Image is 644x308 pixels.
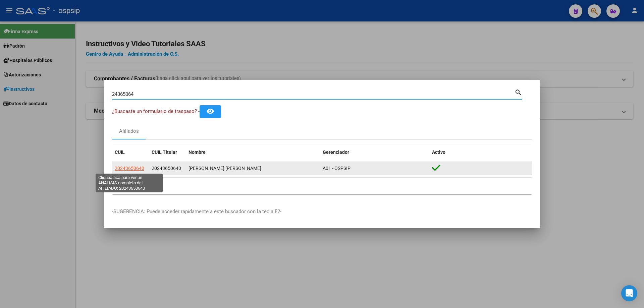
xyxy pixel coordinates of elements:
datatable-header-cell: CUIL [112,145,149,160]
span: Nombre [189,149,206,155]
span: 20243650640 [152,166,181,171]
mat-icon: remove_red_eye [206,107,214,115]
span: 20243650640 [115,166,144,171]
span: CUIL Titular [152,149,177,155]
datatable-header-cell: Nombre [186,145,320,160]
div: [PERSON_NAME] [PERSON_NAME] [189,165,317,172]
span: A01 - OSPSIP [323,166,351,171]
datatable-header-cell: Gerenciador [320,145,429,160]
datatable-header-cell: CUIL Titular [149,145,186,160]
span: Activo [432,149,445,155]
span: ¿Buscaste un formulario de traspaso? - [112,108,200,114]
div: Open Intercom Messenger [621,285,637,301]
div: 1 total [112,178,532,194]
p: -SUGERENCIA: Puede acceder rapidamente a este buscador con la tecla F2- [112,208,532,215]
mat-icon: search [515,88,522,96]
span: Gerenciador [323,149,349,155]
span: CUIL [115,149,125,155]
div: Afiliados [119,127,139,135]
datatable-header-cell: Activo [429,145,532,160]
